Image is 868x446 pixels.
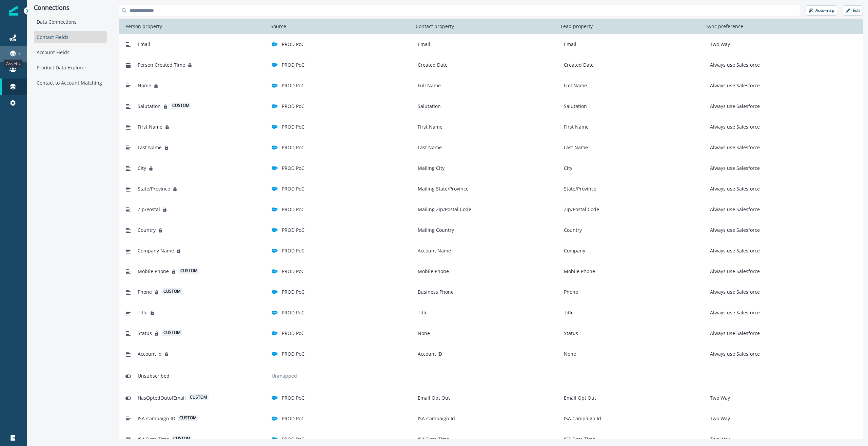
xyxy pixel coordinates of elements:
[843,5,863,16] button: Edit
[415,41,430,48] p: Email
[707,415,730,422] p: Two Way
[561,41,576,48] p: Email
[707,144,760,151] p: Always use Salesforce
[272,248,278,254] img: salesforce
[172,436,192,442] span: custom
[282,268,304,275] p: PROD PoC
[415,185,469,192] p: Mailing State/Province
[707,103,760,110] p: Always use Salesforce
[282,61,304,68] p: PROD PoC
[815,8,834,13] p: Auto-map
[138,247,174,254] span: Company Name
[707,41,730,48] p: Two Way
[561,247,585,254] p: Company
[561,309,574,316] p: Title
[138,103,161,110] span: Salutation
[34,16,107,28] div: Data Connections
[561,330,578,337] p: Status
[138,61,185,68] span: Person Created Time
[272,144,278,151] img: salesforce
[138,330,152,337] span: Status
[123,23,165,30] p: Person property
[272,310,278,316] img: salesforce
[171,103,191,109] span: custom
[282,82,304,89] p: PROD PoC
[34,46,107,59] div: Account Fields
[415,309,428,316] p: Title
[138,123,162,130] span: First Name
[272,436,278,442] img: salesforce
[707,206,760,213] p: Always use Salesforce
[282,394,304,401] p: PROD PoC
[272,268,278,274] img: salesforce
[272,62,278,68] img: salesforce
[558,23,595,30] p: Lead property
[282,288,304,295] p: PROD PoC
[9,6,18,16] img: Inflection
[138,436,169,443] span: ISA Date Time
[34,4,107,12] p: Connections
[272,41,278,47] img: salesforce
[272,351,278,357] img: salesforce
[561,288,578,295] p: Phone
[413,23,457,30] p: Contact property
[268,23,289,30] p: Source
[282,350,304,357] p: PROD PoC
[707,268,760,275] p: Always use Salesforce
[707,123,760,130] p: Always use Salesforce
[415,226,454,233] p: Mailing Country
[707,288,760,295] p: Always use Salesforce
[282,330,304,337] p: PROD PoC
[272,395,278,401] img: salesforce
[272,416,278,422] img: salesforce
[415,206,471,213] p: Mailing Zip/Postal Code
[415,394,450,401] p: Email Opt Out
[707,436,730,443] p: Two Way
[162,330,182,336] span: custom
[707,247,760,254] p: Always use Salesforce
[707,226,760,233] p: Always use Salesforce
[415,350,442,357] p: Account ID
[561,103,587,110] p: Salutation
[34,61,107,74] div: Product Data Explorer
[561,206,599,213] p: Zip/Postal Code
[415,82,441,89] p: Full Name
[282,144,304,151] p: PROD PoC
[561,226,582,233] p: Country
[282,415,304,422] p: PROD PoC
[415,415,455,422] p: ISA Campaign Id
[707,164,760,172] p: Always use Salesforce
[282,206,304,213] p: PROD PoC
[561,144,588,151] p: Last Name
[282,226,304,233] p: PROD PoC
[282,164,304,172] p: PROD PoC
[707,61,760,68] p: Always use Salesforce
[272,289,278,295] img: salesforce
[415,268,449,275] p: Mobile Phone
[272,330,278,336] img: salesforce
[282,185,304,192] p: PROD PoC
[138,82,151,89] span: Name
[707,185,760,192] p: Always use Salesforce
[138,350,162,357] span: Account Id
[707,394,730,401] p: Two Way
[704,23,746,30] p: Sync preference
[415,164,445,172] p: Mailing City
[138,41,150,48] span: Email
[415,61,448,68] p: Created Date
[138,144,162,151] span: Last Name
[806,5,837,16] button: Auto-map
[34,31,107,43] div: Contact Fields
[415,123,442,130] p: First Name
[415,288,454,295] p: Business Phone
[138,372,170,379] span: Unsubscribed
[561,268,595,275] p: Mobile Phone
[282,103,304,110] p: PROD PoC
[707,82,760,89] p: Always use Salesforce
[415,436,449,443] p: ISA Date Time
[138,415,175,422] span: ISA Campaign ID
[138,185,170,192] span: State/Province
[272,83,278,89] img: salesforce
[162,288,182,294] span: custom
[272,227,278,233] img: salesforce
